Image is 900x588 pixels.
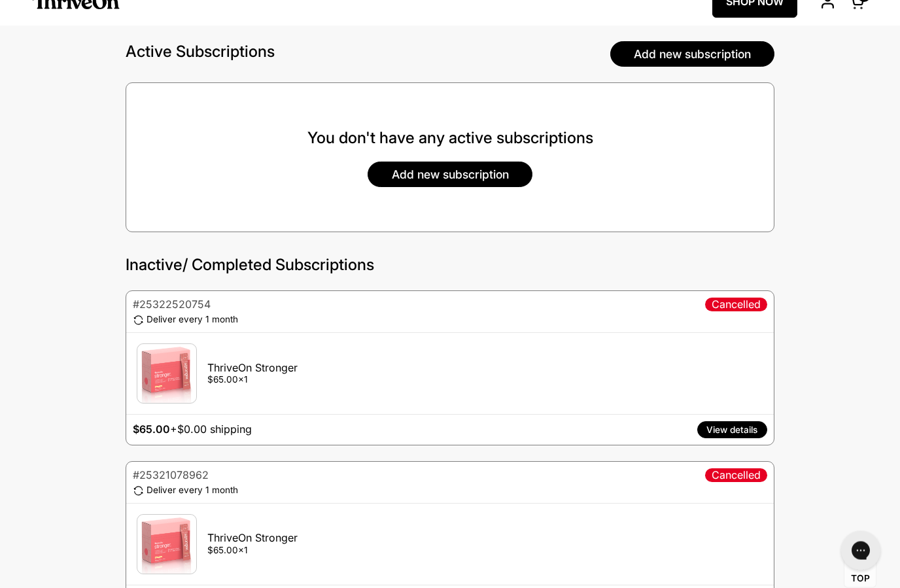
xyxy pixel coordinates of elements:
span: + [170,423,177,436]
div: #25322520754 [133,299,211,311]
div: #25321078962 [133,470,209,482]
button: Add new subscription [368,162,532,188]
div: Inactive/ Completed Subscriptions [126,255,374,275]
img: ThriveOn_Images_for_Website_v1x-01-01.png [137,515,196,574]
div: Cancelled [705,298,767,312]
div: ThriveOn Stronger [207,362,298,375]
span: $0.00 shipping [177,423,252,436]
div: $65.00 x 1 [207,545,298,557]
strong: $65.00 [133,423,170,436]
div: You don't have any active subscriptions [307,128,593,148]
img: ThriveOn_Images_for_Website_v1x-01-01.png [137,345,196,404]
span: Top [851,573,870,585]
div: $65.00 x 1 [207,375,298,387]
div: Cancelled [705,469,767,483]
div: Deliver every 1 month [147,485,238,497]
iframe: Gorgias live chat messenger [835,527,887,575]
div: ThriveOn Stronger [207,532,298,545]
button: View details [697,422,767,439]
div: Active Subscriptions [126,42,275,62]
button: Add new subscription [610,42,774,67]
div: Deliver every 1 month [147,315,238,326]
